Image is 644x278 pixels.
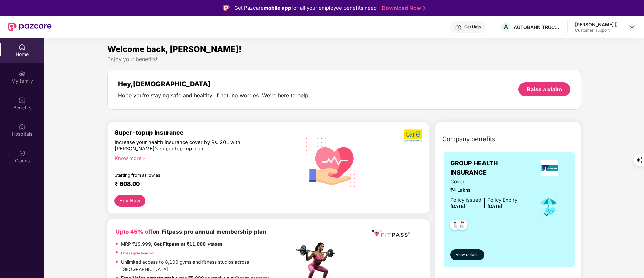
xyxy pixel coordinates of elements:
button: View details [450,249,484,260]
p: Unlimited access to 8,100 gyms and fitness studios across [GEOGRAPHIC_DATA] [121,259,294,273]
div: Policy Expiry [487,196,517,204]
img: svg+xml;base64,PHN2ZyB4bWxucz0iaHR0cDovL3d3dy53My5vcmcvMjAwMC9zdmciIHdpZHRoPSI0OC45NDMiIGhlaWdodD... [447,217,463,234]
img: svg+xml;base64,PHN2ZyBpZD0iRHJvcGRvd24tMzJ4MzIiIHhtbG5zPSJodHRwOi8vd3d3LnczLm9yZy8yMDAwL3N2ZyIgd2... [629,24,635,30]
del: MRP ₹19,999, [121,241,152,247]
span: A [504,23,508,31]
div: [PERSON_NAME] [PERSON_NAME] [575,21,622,28]
span: Cover [450,178,517,186]
img: svg+xml;base64,PHN2ZyB3aWR0aD0iMjAiIGhlaWdodD0iMjAiIHZpZXdCb3g9IjAgMCAyMCAyMCIgZmlsbD0ibm9uZSIgeG... [19,70,26,77]
img: svg+xml;base64,PHN2ZyBpZD0iSG9zcGl0YWxzIiB4bWxucz0iaHR0cDovL3d3dy53My5vcmcvMjAwMC9zdmciIHdpZHRoPS... [19,123,26,130]
div: Policy issued [450,196,481,204]
div: Increase your health insurance cover by Rs. 20L with [PERSON_NAME]’s super top-up plan. [114,139,265,152]
div: Starting from as low as [114,173,266,177]
b: Upto 45% off [116,228,153,235]
img: b5dec4f62d2307b9de63beb79f102df3.png [404,129,423,142]
div: Know more [114,155,290,160]
strong: mobile app [264,5,291,11]
img: svg+xml;base64,PHN2ZyB4bWxucz0iaHR0cDovL3d3dy53My5vcmcvMjAwMC9zdmciIHdpZHRoPSI0OC45NDMiIGhlaWdodD... [454,217,470,234]
div: ₹ 608.00 [114,180,288,188]
div: Hope you’re staying safe and healthy. If not, no worries. We’re here to help. [118,92,310,99]
img: icon [538,196,559,218]
b: on Fitpass pro annual membership plan [116,228,266,235]
div: Get Pazcare for all your employee benefits need [234,4,377,12]
span: right [142,157,145,160]
a: Download Now [382,5,424,12]
div: Super-topup Insurance [114,129,294,136]
div: Raise a claim [527,86,562,93]
div: AUTOBAHN TRUCKING [514,24,561,30]
span: [DATE] [450,204,465,209]
img: svg+xml;base64,PHN2ZyBpZD0iQ2xhaW0iIHhtbG5zPSJodHRwOi8vd3d3LnczLm9yZy8yMDAwL3N2ZyIgd2lkdGg9IjIwIi... [19,150,26,157]
img: Logo [223,5,230,11]
img: Stroke [423,5,426,12]
span: Welcome back, [PERSON_NAME]! [107,44,242,54]
img: svg+xml;base64,PHN2ZyBpZD0iSG9tZSIgeG1sbnM9Imh0dHA6Ly93d3cudzMub3JnLzIwMDAvc3ZnIiB3aWR0aD0iMjAiIG... [19,44,26,50]
img: fppp.png [371,227,411,240]
button: Buy Now [114,195,145,207]
div: Get Help [464,24,481,30]
img: New Pazcare Logo [8,23,52,31]
span: Company benefits [442,134,495,144]
strong: Get Fitpass at ₹11,000 +taxes [154,241,223,247]
div: Enjoy your benefits! [107,56,581,63]
img: svg+xml;base64,PHN2ZyBpZD0iSGVscC0zMngzMiIgeG1sbnM9Imh0dHA6Ly93d3cudzMub3JnLzIwMDAvc3ZnIiB3aWR0aD... [455,24,462,31]
img: svg+xml;base64,PHN2ZyB4bWxucz0iaHR0cDovL3d3dy53My5vcmcvMjAwMC9zdmciIHhtbG5zOnhsaW5rPSJodHRwOi8vd3... [301,129,365,195]
span: GROUP HEALTH INSURANCE [450,159,531,178]
div: Hey, [DEMOGRAPHIC_DATA] [118,80,310,88]
span: ₹4 Lakhs [450,187,517,194]
img: insurerLogo [541,160,558,176]
span: View details [456,252,478,258]
img: svg+xml;base64,PHN2ZyBpZD0iQmVuZWZpdHMiIHhtbG5zPSJodHRwOi8vd3d3LnczLm9yZy8yMDAwL3N2ZyIgd2lkdGg9Ij... [19,97,26,104]
span: [DATE] [487,204,502,209]
div: Customer_support [575,28,622,33]
a: Fitpass gym near you [121,251,155,255]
